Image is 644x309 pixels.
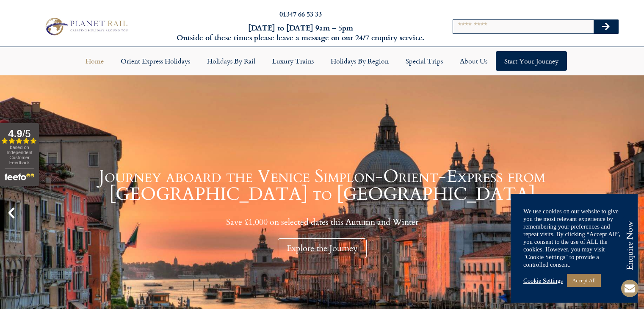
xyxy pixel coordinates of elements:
a: Home [77,51,112,71]
a: About Us [451,51,496,71]
div: We use cookies on our website to give you the most relevant experience by remembering your prefer... [523,207,625,268]
nav: Menu [4,51,640,71]
h6: [DATE] to [DATE] 9am – 5pm Outside of these times please leave a message on our 24/7 enquiry serv... [174,23,427,43]
a: Accept All [567,274,601,287]
p: Save £1,000 on selected dates this Autumn and Winter [21,217,623,227]
div: Previous slide [4,206,19,220]
h1: Journey aboard the Venice Simplon-Orient-Express from [GEOGRAPHIC_DATA] to [GEOGRAPHIC_DATA] [21,168,623,203]
a: Cookie Settings [523,277,563,284]
a: Start your Journey [496,51,567,71]
div: Explore the Journey [278,238,367,258]
a: Special Trips [397,51,451,71]
img: Planet Rail Train Holidays Logo [42,16,130,37]
a: Holidays by Rail [199,51,264,71]
a: Holidays by Region [322,51,397,71]
button: Search [594,20,618,33]
a: Orient Express Holidays [112,51,199,71]
a: 01347 66 53 33 [279,9,322,19]
a: Luxury Trains [264,51,322,71]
